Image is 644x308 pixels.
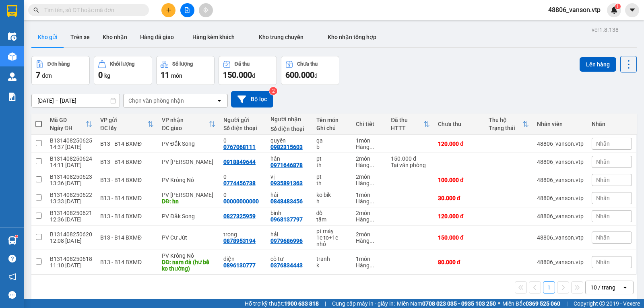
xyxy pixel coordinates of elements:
[270,137,308,144] div: quyên
[8,273,16,281] span: notification
[259,34,303,40] span: Kho trung chuyển
[100,177,154,183] div: B13 - B14 BXMĐ
[64,27,96,47] button: Trên xe
[356,174,383,180] div: 2 món
[590,283,615,291] div: 10 / trang
[223,180,256,186] div: 0774456738
[369,144,374,150] span: ...
[356,231,383,238] div: 2 món
[270,256,308,262] div: cô tư
[356,162,383,168] div: Hàng thông thường
[96,27,134,47] button: Kho nhận
[356,198,383,205] div: Hàng thông thường
[223,174,262,180] div: 0
[270,174,308,180] div: vị
[50,238,92,244] div: 12:08 [DATE]
[543,281,555,294] button: 1
[270,210,308,216] div: bình
[50,216,92,223] div: 12:36 [DATE]
[537,177,584,183] div: 48806_vanson.vtp
[223,70,252,80] span: 150.000
[391,117,423,123] div: Đã thu
[203,7,208,13] span: aim
[223,231,262,238] div: trọng
[216,97,223,104] svg: open
[611,6,618,14] img: icon-new-feature
[219,56,277,85] button: Đã thu150.000đ
[50,162,92,168] div: 14:11 [DATE]
[162,252,215,259] div: PV Krông Nô
[98,70,103,80] span: 0
[596,195,610,201] span: Nhãn
[616,4,619,9] span: 1
[46,114,96,135] th: Toggle SortBy
[438,195,481,201] div: 30.000 đ
[50,117,86,123] div: Mã GD
[270,192,308,198] div: hải
[281,56,339,85] button: Chưa thu600.000đ
[100,234,154,241] div: B13 - B14 BXMĐ
[50,174,92,180] div: B131408250623
[356,238,383,244] div: Hàng thông thường
[162,213,215,219] div: PV Đắk Song
[526,300,560,307] strong: 0369 525 060
[316,144,348,150] div: b
[50,231,92,238] div: B131408250620
[50,262,92,269] div: 11:10 [DATE]
[8,32,17,41] img: warehouse-icon
[422,300,496,307] strong: 0708 023 035 - 0935 103 250
[270,262,303,269] div: 0376834443
[284,300,319,307] strong: 1900 633 818
[162,192,215,198] div: PV [PERSON_NAME]
[356,121,383,127] div: Chi tiết
[537,213,584,219] div: 48806_vanson.vtp
[223,213,256,219] div: 0827325959
[231,91,273,107] button: Bộ lọc
[162,177,215,183] div: PV Krông Nô
[270,116,308,122] div: Người nhận
[76,36,114,42] span: 14:37:17 [DATE]
[369,198,374,205] span: ...
[50,144,92,150] div: 14:37 [DATE]
[629,6,636,14] span: caret-down
[270,216,303,223] div: 0968137797
[8,18,19,38] img: logo
[297,61,318,67] div: Chưa thu
[100,125,147,131] div: ĐC lấy
[8,255,16,263] span: question-circle
[72,30,114,36] span: B131408250625
[128,97,184,105] div: Chọn văn phòng nhận
[356,192,383,198] div: 1 món
[316,210,348,216] div: đồ
[369,238,374,244] span: ...
[100,259,154,265] div: B13 - B14 BXMĐ
[223,198,259,205] div: 00000000000
[332,299,395,308] span: Cung cấp máy in - giấy in:
[36,70,40,80] span: 7
[356,155,383,162] div: 2 món
[50,155,92,162] div: B131408250624
[223,192,262,198] div: 0
[489,117,522,123] div: Thu hộ
[100,213,154,219] div: B13 - B14 BXMĐ
[270,180,303,186] div: 0935891363
[44,6,139,14] input: Tìm tên, số ĐT hoặc mã đơn
[328,34,376,40] span: Kho nhận tổng hợp
[50,125,86,131] div: Ngày ĐH
[537,159,584,165] div: 48806_vanson.vtp
[438,213,481,219] div: 120.000 đ
[596,213,610,219] span: Nhãn
[162,125,209,131] div: ĐC giao
[245,299,319,308] span: Hỗ trợ kỹ thuật:
[162,159,215,165] div: PV [PERSON_NAME]
[172,61,193,67] div: Số lượng
[270,144,303,150] div: 0982315603
[356,262,383,269] div: Hàng thông thường
[47,61,70,67] div: Đơn hàng
[50,210,92,216] div: B131408250621
[537,195,584,201] div: 48806_vanson.vtp
[156,56,215,85] button: Số lượng11món
[223,117,262,123] div: Người gửi
[438,177,481,183] div: 100.000 đ
[369,162,374,168] span: ...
